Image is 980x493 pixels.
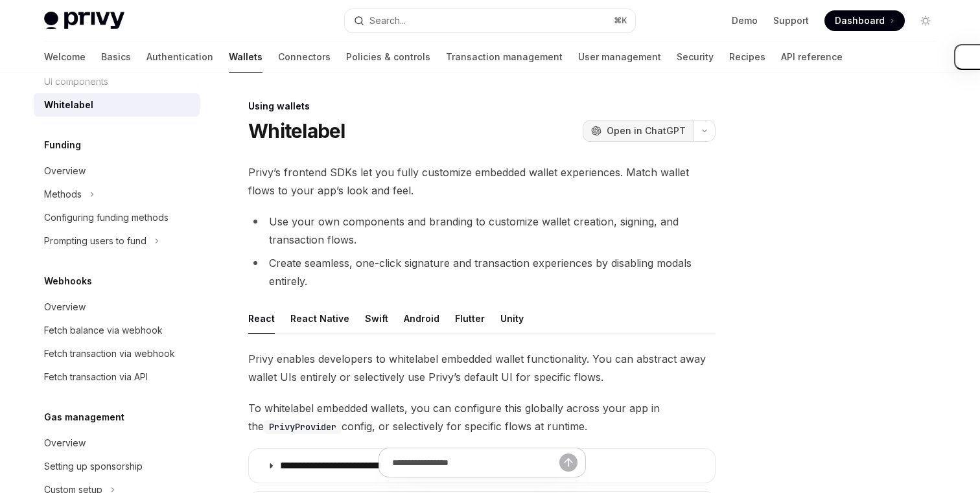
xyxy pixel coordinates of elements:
[248,100,716,113] div: Using wallets
[44,137,81,153] h5: Funding
[835,14,885,27] span: Dashboard
[44,273,92,289] h5: Webhooks
[278,41,331,73] a: Connectors
[34,183,200,206] button: Methods
[345,9,635,32] button: Search...⌘K
[392,448,559,477] input: Ask a question...
[248,119,345,143] h1: Whitelabel
[781,41,843,73] a: API reference
[34,365,200,389] a: Fetch transaction via API
[44,210,169,225] div: Configuring funding methods
[44,97,93,113] div: Whitelabel
[248,350,716,386] span: Privy enables developers to whitelabel embedded wallet functionality. You can abstract away walle...
[146,41,213,73] a: Authentication
[34,431,200,455] a: Overview
[44,41,86,73] a: Welcome
[34,159,200,183] a: Overview
[446,41,563,73] a: Transaction management
[44,233,146,249] div: Prompting users to fund
[369,13,406,29] div: Search...
[915,10,936,31] button: Toggle dark mode
[290,303,349,334] button: React Native
[455,303,485,334] button: Flutter
[264,420,342,434] code: PrivyProvider
[44,299,86,315] div: Overview
[248,254,716,290] li: Create seamless, one-click signature and transaction experiences by disabling modals entirely.
[729,41,765,73] a: Recipes
[44,435,86,451] div: Overview
[101,41,131,73] a: Basics
[34,93,200,117] a: Whitelabel
[773,14,809,27] a: Support
[677,41,714,73] a: Security
[34,229,200,253] button: Prompting users to fund
[248,163,716,200] span: Privy’s frontend SDKs let you fully customize embedded wallet experiences. Match wallet flows to ...
[248,303,275,334] button: React
[346,41,430,73] a: Policies & controls
[44,459,143,474] div: Setting up sponsorship
[34,455,200,478] a: Setting up sponsorship
[44,409,124,425] h5: Gas management
[34,319,200,342] a: Fetch balance via webhook
[732,14,758,27] a: Demo
[578,41,661,73] a: User management
[44,187,82,202] div: Methods
[34,342,200,365] a: Fetch transaction via webhook
[44,346,175,361] div: Fetch transaction via webhook
[44,323,163,338] div: Fetch balance via webhook
[404,303,439,334] button: Android
[34,206,200,229] a: Configuring funding methods
[614,16,627,26] span: ⌘ K
[44,163,86,179] div: Overview
[607,124,686,137] span: Open in ChatGPT
[824,10,905,31] a: Dashboard
[34,295,200,319] a: Overview
[44,12,124,30] img: light logo
[248,212,716,249] li: Use your own components and branding to customize wallet creation, signing, and transaction flows.
[248,399,716,435] span: To whitelabel embedded wallets, you can configure this globally across your app in the config, or...
[500,303,524,334] button: Unity
[229,41,262,73] a: Wallets
[44,369,148,385] div: Fetch transaction via API
[583,120,694,142] button: Open in ChatGPT
[559,453,577,472] button: Send message
[365,303,388,334] button: Swift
